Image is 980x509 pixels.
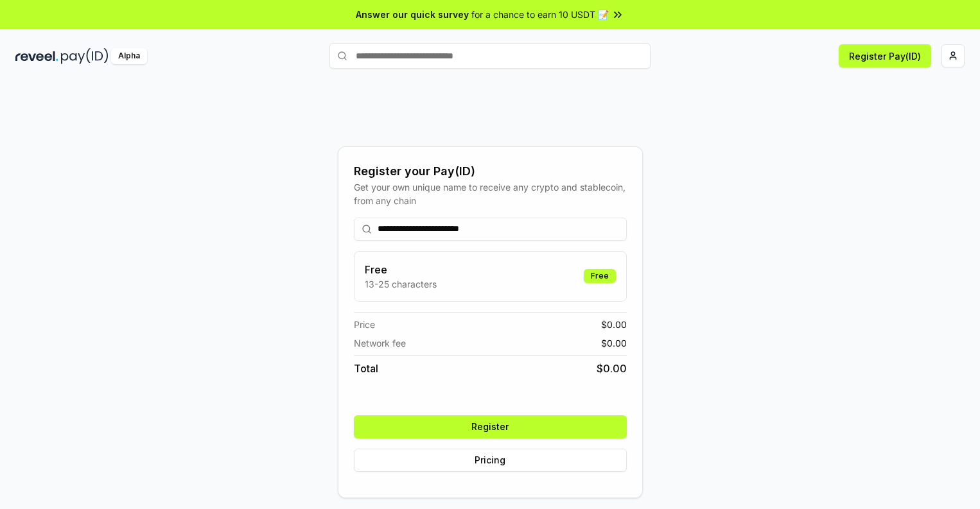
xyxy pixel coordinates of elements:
[365,277,437,291] p: 13-25 characters
[597,361,627,376] span: $ 0.00
[601,336,627,350] span: $ 0.00
[584,269,616,283] div: Free
[354,162,627,180] div: Register your Pay(ID)
[354,180,627,207] div: Get your own unique name to receive any crypto and stablecoin, from any chain
[601,318,627,331] span: $ 0.00
[354,318,375,331] span: Price
[365,262,437,277] h3: Free
[356,8,469,21] span: Answer our quick survey
[354,361,378,376] span: Total
[15,48,58,64] img: reveel_dark
[839,44,931,67] button: Register Pay(ID)
[61,48,109,64] img: pay_id
[354,336,406,350] span: Network fee
[471,8,609,21] span: for a chance to earn 10 USDT 📝
[354,449,627,472] button: Pricing
[354,415,627,438] button: Register
[111,48,147,64] div: Alpha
